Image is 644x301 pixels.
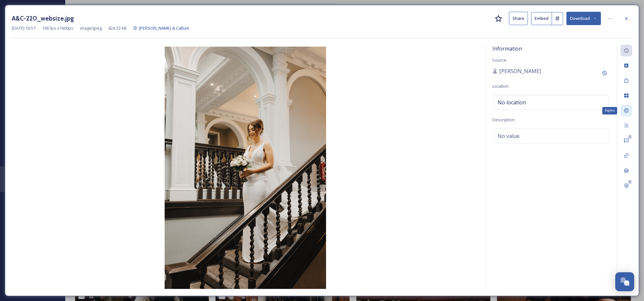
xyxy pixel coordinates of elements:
[498,98,526,106] span: No location
[108,25,127,31] span: 424.33 kB
[531,12,552,25] button: Embed
[615,272,634,291] button: Open Chat
[492,117,515,123] span: Description
[628,135,632,139] div: 0
[509,12,528,25] button: Share
[12,25,36,31] span: [DATE] 16:57
[499,67,541,75] span: [PERSON_NAME]
[42,25,73,31] span: 1067 px x 1600 px
[12,14,74,23] h3: A&C-220_websize.jpg
[492,57,506,63] span: Source
[492,83,509,89] span: Location
[492,45,522,52] span: Information
[566,12,601,25] button: Download
[80,25,102,31] span: image/jpeg
[139,25,189,31] span: [PERSON_NAME] & Callum
[628,180,632,184] div: 0
[12,47,479,289] img: A%26C-220_websize.jpg
[602,107,617,114] div: Rights
[498,132,520,140] span: No value.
